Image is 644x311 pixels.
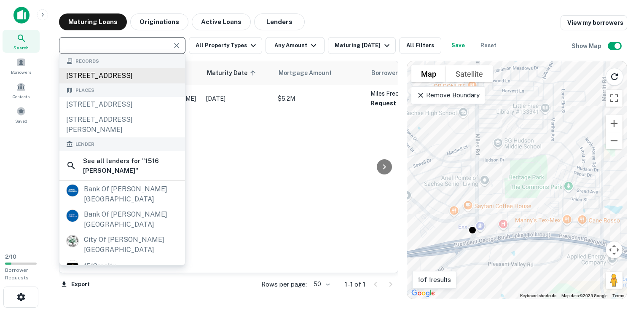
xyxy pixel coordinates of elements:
button: Lenders [254,13,305,30]
span: Maturity Date [207,68,258,78]
th: Mortgage Amount [274,61,366,85]
span: 2 / 10 [5,254,16,260]
p: Miles Freckles LLC [370,89,455,98]
a: bank of [PERSON_NAME][GEOGRAPHIC_DATA] [59,182,185,207]
button: Export [59,278,92,291]
button: Zoom out [606,132,623,149]
div: [STREET_ADDRESS] [59,68,185,83]
th: Maturity Date [202,61,274,85]
button: Clear [171,40,182,51]
span: Records [75,58,99,65]
button: Maturing [DATE] [328,37,396,54]
div: 50 [310,278,331,290]
span: Map data ©2025 Google [561,293,607,298]
a: 1513realty [59,257,185,275]
a: Open this area in Google Maps (opens a new window) [409,288,437,299]
button: Map camera controls [606,241,623,258]
span: Mortgage Amount [279,68,343,78]
button: Show street map [411,65,446,82]
button: Active Loans [192,13,251,30]
button: Reset [475,37,502,54]
a: Search [3,30,40,53]
p: 1–1 of 1 [345,279,365,290]
p: [DATE] [206,94,269,103]
a: city of [PERSON_NAME][GEOGRAPHIC_DATA] [59,232,185,257]
p: $5.2M [278,94,362,103]
div: Maturing [DATE] [335,40,392,51]
img: picture [67,235,78,247]
button: Zoom in [606,115,623,132]
span: Borrowers [11,69,31,75]
iframe: Chat Widget [602,244,644,284]
span: Borrower Name [371,68,416,78]
div: bank of [PERSON_NAME][GEOGRAPHIC_DATA] [84,209,178,230]
button: Show satellite imagery [446,65,493,82]
p: Rows per page: [261,279,307,290]
a: Terms (opens in new tab) [612,293,624,298]
img: capitalize-icon.png [13,7,30,24]
a: Contacts [3,79,40,102]
span: Places [75,87,94,94]
div: [STREET_ADDRESS] [59,97,185,112]
span: Lender [75,141,94,148]
button: Save your search to get updates of matches that match your search criteria. [445,37,472,54]
span: Saved [15,118,27,124]
img: picture [67,260,78,272]
h6: See all lenders for " 1516 [PERSON_NAME] " [83,156,178,176]
a: Saved [3,103,40,126]
div: bank of [PERSON_NAME][GEOGRAPHIC_DATA] [84,184,178,204]
img: picture [67,210,78,222]
button: Toggle fullscreen view [606,90,623,107]
button: Reload search area [606,68,623,86]
span: Contacts [13,93,30,100]
a: View my borrowers [561,15,627,30]
button: Keyboard shortcuts [520,293,556,299]
a: bank of [PERSON_NAME][GEOGRAPHIC_DATA] [59,207,185,232]
th: Borrower Name [366,61,459,85]
p: Remove Boundary [416,90,479,100]
button: All Property Types [189,37,262,54]
button: Any Amount [266,37,325,54]
img: Google [409,288,437,299]
div: city of [PERSON_NAME][GEOGRAPHIC_DATA] [84,235,178,255]
div: 1513realty [84,260,116,273]
button: Originations [130,13,188,30]
div: [STREET_ADDRESS][PERSON_NAME] [59,112,185,137]
button: Maturing Loans [59,13,127,30]
button: Request Borrower Info [370,98,439,108]
p: 1 of 1 results [418,275,451,285]
h6: Show Map [572,41,603,51]
img: picture [67,185,78,196]
div: 0 0 [407,61,627,299]
span: Borrower Requests [5,267,29,281]
a: Borrowers [3,54,40,77]
span: Search [13,44,29,51]
button: All Filters [399,37,441,54]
